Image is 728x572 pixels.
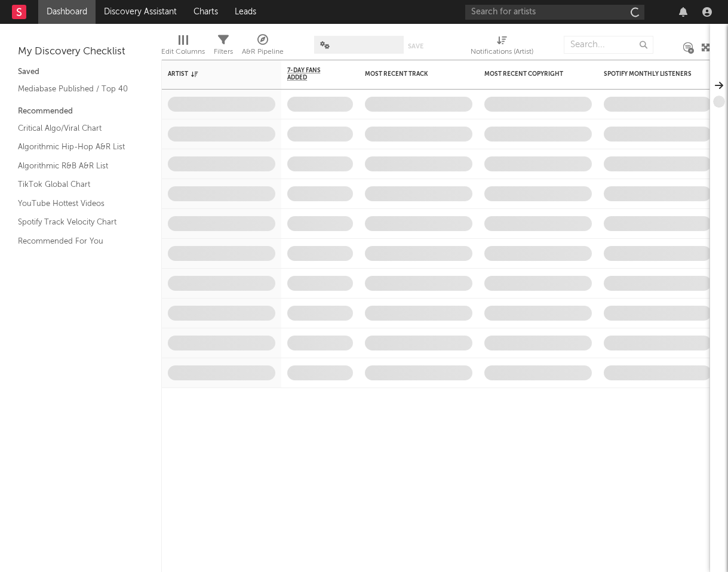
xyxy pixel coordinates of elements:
[18,140,131,153] a: Algorithmic Hip-Hop A&R List
[214,30,233,64] div: Filters
[18,159,131,173] a: Algorithmic R&B A&R List
[242,30,284,64] div: A&R Pipeline
[18,104,143,119] div: Recommended
[564,36,653,54] input: Search...
[242,45,284,59] div: A&R Pipeline
[287,67,335,81] span: 7-Day Fans Added
[214,45,233,59] div: Filters
[408,43,423,50] button: Save
[161,45,205,59] div: Edit Columns
[161,30,205,64] div: Edit Columns
[471,30,533,64] div: Notifications (Artist)
[604,70,693,78] div: Spotify Monthly Listeners
[18,122,131,135] a: Critical Algo/Viral Chart
[18,65,143,79] div: Saved
[18,45,143,59] div: My Discovery Checklist
[168,70,257,78] div: Artist
[465,5,644,20] input: Search for artists
[18,235,131,248] a: Recommended For You
[18,216,131,229] a: Spotify Track Velocity Chart
[471,45,533,59] div: Notifications (Artist)
[18,197,131,210] a: YouTube Hottest Videos
[18,178,131,191] a: TikTok Global Chart
[365,70,454,78] div: Most Recent Track
[484,70,574,78] div: Most Recent Copyright
[18,82,131,96] a: Mediabase Published / Top 40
